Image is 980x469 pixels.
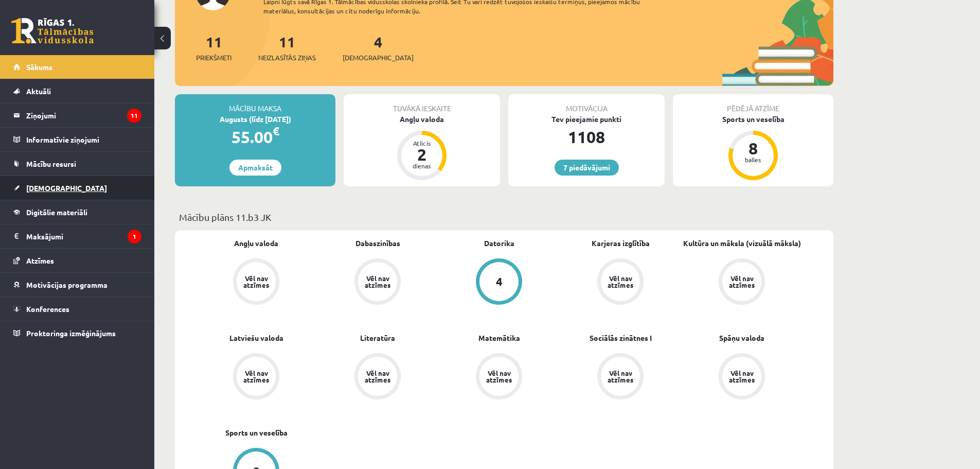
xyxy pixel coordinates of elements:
[13,152,141,176] a: Mācību resursi
[128,230,141,244] i: 1
[26,256,54,265] span: Atzīmes
[719,333,764,343] a: Spāņu valoda
[738,157,769,163] div: balles
[360,333,395,343] a: Literatūra
[26,86,51,96] span: Aktuāli
[242,370,271,383] div: Vēl nav atzīmes
[344,94,500,114] div: Tuvākā ieskaite
[508,94,665,114] div: Motivācija
[229,160,281,176] a: Apmaksāt
[343,53,414,63] span: [DEMOGRAPHIC_DATA]
[13,224,141,248] a: Maksājumi1
[355,238,400,249] a: Dabaszinības
[673,114,833,182] a: Sports un veselība 8 balles
[225,427,288,438] a: Sports un veselība
[496,276,503,287] div: 4
[681,258,803,307] a: Vēl nav atzīmes
[13,128,141,151] a: Informatīvie ziņojumi
[13,273,141,297] a: Motivācijas programma
[560,353,681,402] a: Vēl nav atzīmes
[485,370,513,383] div: Vēl nav atzīmes
[196,53,231,63] span: Priekšmeti
[590,333,652,343] a: Sociālās zinātnes I
[242,275,271,288] div: Vēl nav atzīmes
[13,176,141,200] a: [DEMOGRAPHIC_DATA]
[13,297,141,321] a: Konferences
[13,55,141,79] a: Sākums
[13,200,141,224] a: Digitālie materiāli
[406,146,437,163] div: 2
[229,333,283,343] a: Latviešu valoda
[258,53,316,63] span: Neizlasītās ziņas
[592,238,650,249] a: Karjeras izglītība
[179,210,829,224] p: Mācību plāns 11.b3 JK
[26,280,108,289] span: Motivācijas programma
[195,258,317,307] a: Vēl nav atzīmes
[317,353,438,402] a: Vēl nav atzīmes
[11,18,94,44] a: Rīgas 1. Tālmācības vidusskola
[13,79,141,103] a: Aktuāli
[317,258,438,307] a: Vēl nav atzīmes
[175,114,335,125] div: Augusts (līdz [DATE])
[175,125,335,149] div: 55.00
[273,124,279,138] span: €
[681,353,803,402] a: Vēl nav atzīmes
[13,103,141,127] a: Ziņojumi11
[26,183,107,193] span: [DEMOGRAPHIC_DATA]
[26,103,141,127] legend: Ziņojumi
[26,328,116,338] span: Proktoringa izmēģinājums
[484,238,514,249] a: Datorika
[555,160,619,176] a: 7 piedāvājumi
[363,370,392,383] div: Vēl nav atzīmes
[26,224,141,248] legend: Maksājumi
[13,321,141,345] a: Proktoringa izmēģinājums
[683,238,801,249] a: Kultūra un māksla (vizuālā māksla)
[438,353,560,402] a: Vēl nav atzīmes
[363,275,392,288] div: Vēl nav atzīmes
[26,128,141,151] legend: Informatīvie ziņojumi
[406,163,437,169] div: dienas
[727,275,756,288] div: Vēl nav atzīmes
[343,32,414,63] a: 4[DEMOGRAPHIC_DATA]
[508,114,665,125] div: Tev pieejamie punkti
[406,140,437,146] div: Atlicis
[196,32,231,63] a: 11Priekšmeti
[195,353,317,402] a: Vēl nav atzīmes
[13,249,141,272] a: Atzīmes
[606,370,635,383] div: Vēl nav atzīmes
[234,238,278,249] a: Angļu valoda
[478,333,520,343] a: Matemātika
[508,125,665,149] div: 1108
[26,304,69,314] span: Konferences
[127,109,141,123] i: 11
[175,94,335,114] div: Mācību maksa
[727,370,756,383] div: Vēl nav atzīmes
[560,258,681,307] a: Vēl nav atzīmes
[26,207,87,217] span: Digitālie materiāli
[344,114,500,182] a: Angļu valoda Atlicis 2 dienas
[26,159,76,168] span: Mācību resursi
[26,62,52,72] span: Sākums
[606,275,635,288] div: Vēl nav atzīmes
[344,114,500,125] div: Angļu valoda
[673,114,833,125] div: Sports un veselība
[258,32,316,63] a: 11Neizlasītās ziņas
[438,258,560,307] a: 4
[673,94,833,114] div: Pēdējā atzīme
[738,140,769,157] div: 8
